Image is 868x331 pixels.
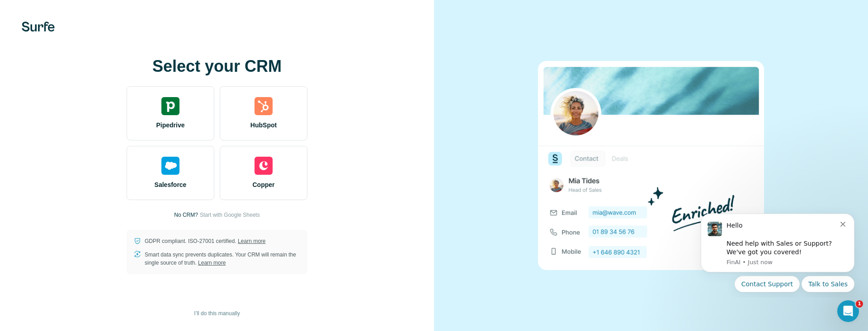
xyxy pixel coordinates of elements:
[253,180,275,189] span: Copper
[255,97,273,115] img: hubspot's logo
[156,121,184,130] span: Pipedrive
[538,61,764,270] img: none image
[687,205,868,298] iframe: Intercom notifications message
[161,157,179,175] img: salesforce's logo
[155,180,187,189] span: Salesforce
[837,300,859,322] iframe: Intercom live chat
[198,260,226,266] a: Learn more
[145,251,300,267] p: Smart data sync prevents duplicates. Your CRM will remain the single source of truth.
[238,238,265,244] a: Learn more
[174,211,198,219] p: No CRM?
[200,211,260,219] button: Start with Google Sheets
[250,121,277,130] span: HubSpot
[194,309,240,317] span: I’ll do this manually
[255,157,273,175] img: copper's logo
[127,57,307,75] h1: Select your CRM
[145,237,265,245] p: GDPR compliant. ISO-27001 certified.
[188,307,246,320] button: I’ll do this manually
[22,22,55,32] img: Surfe's logo
[161,97,179,115] img: pipedrive's logo
[856,300,863,308] span: 1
